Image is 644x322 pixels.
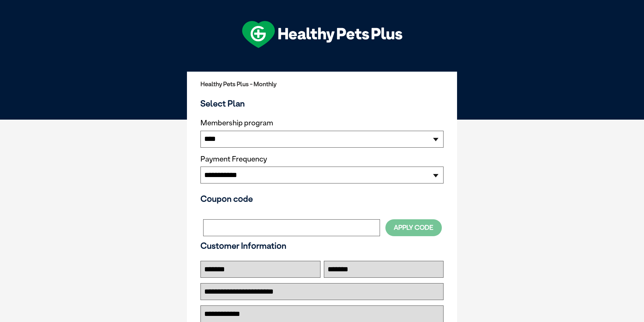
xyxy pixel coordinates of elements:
h2: Healthy Pets Plus - Monthly [200,81,444,88]
h3: Select Plan [200,98,444,108]
label: Payment Frequency [200,155,267,164]
h3: Coupon code [200,194,444,204]
label: Membership program [200,119,444,127]
img: hpp-logo-landscape-green-white.png [242,21,402,48]
h3: Customer Information [200,241,444,251]
button: Apply Code [385,219,442,236]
